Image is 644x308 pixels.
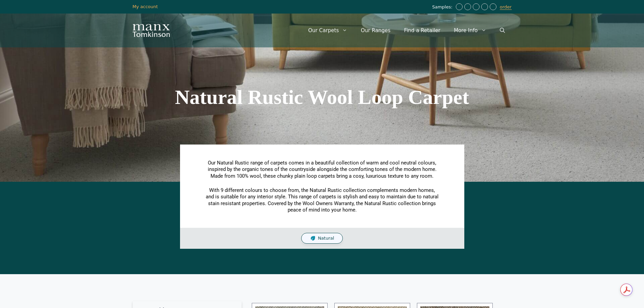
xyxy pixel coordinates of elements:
[493,20,512,41] a: Open Search Bar
[302,20,512,41] nav: Primary
[432,4,454,10] span: Samples:
[302,20,354,41] a: Our Carpets
[133,24,170,37] img: Manx Tomkinson
[206,187,439,213] span: With 9 different colours to choose from, the Natural Rustic collection complements modern homes, ...
[133,87,512,107] h1: Natural Rustic Wool Loop Carpet
[397,20,447,41] a: Find a Retailer
[133,4,158,9] a: My account
[354,20,397,41] a: Our Ranges
[447,20,493,41] a: More Info
[208,160,437,179] span: Our Natural Rustic range of carpets comes in a beautiful collection of warm and cool neutral colo...
[500,4,512,10] a: order
[318,236,334,241] span: Natural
